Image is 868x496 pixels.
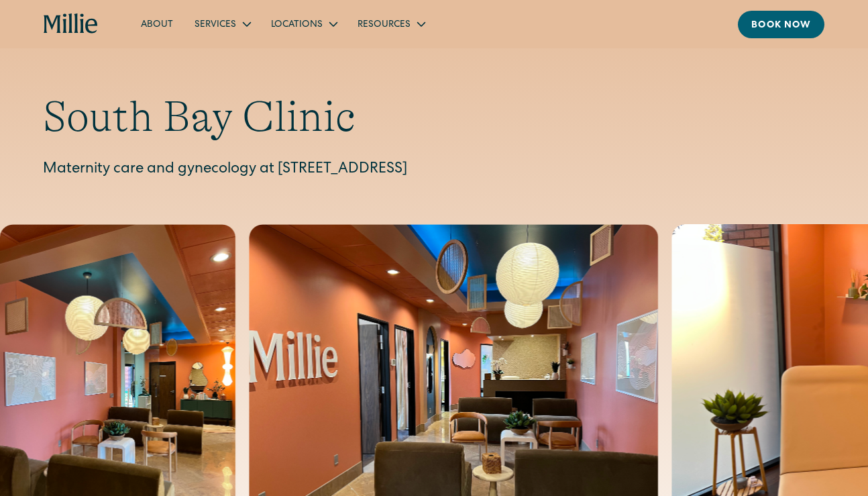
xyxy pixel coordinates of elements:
div: Services [195,18,236,32]
div: Resources [347,13,435,35]
div: Locations [271,18,323,32]
div: Locations [260,13,347,35]
p: Maternity care and gynecology at [STREET_ADDRESS] [43,159,825,181]
a: Book now [738,11,824,38]
a: About [130,13,184,35]
a: home [44,13,99,35]
div: Services [184,13,260,35]
h1: South Bay Clinic [43,91,825,143]
div: Book now [751,19,811,33]
div: Resources [358,18,411,32]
